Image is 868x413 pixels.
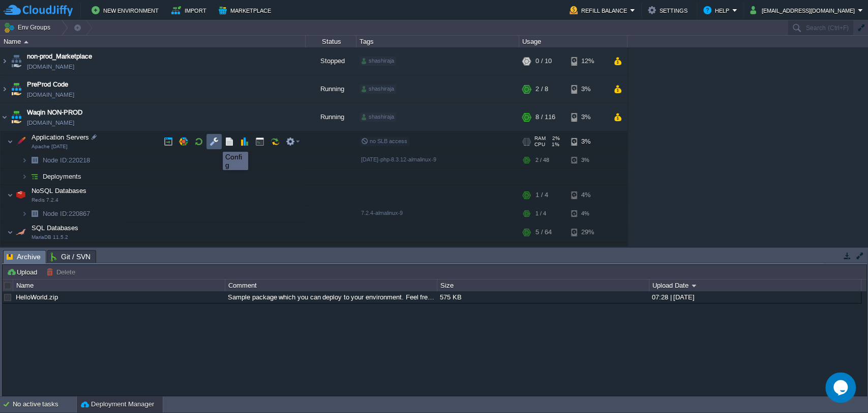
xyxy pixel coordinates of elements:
[7,185,13,205] img: AMDAwAAAACH5BAEAAAAALAAAAAABAAEAAAICRAEAOw==
[219,4,274,16] button: Marketplace
[27,62,74,72] a: [DOMAIN_NAME]
[14,185,28,205] img: AMDAwAAAACH5BAEAAAAALAAAAAABAAEAAAICRAEAOw==
[42,209,92,218] span: 220867
[13,396,76,412] div: No active tasks
[7,131,13,152] img: AMDAwAAAACH5BAEAAAAALAAAAAABAAEAAAICRAEAOw==
[4,4,73,17] img: CloudJiffy
[1,36,305,47] div: Name
[361,210,403,216] span: 7.2.4-almalinux-9
[7,251,41,263] span: Archive
[825,372,858,403] iframe: chat widget
[31,133,91,141] a: Application ServersApache [DATE]
[649,291,860,303] div: 07:28 | [DATE]
[535,103,555,131] div: 8 / 116
[571,185,604,205] div: 4%
[550,135,560,142] span: 2%
[14,222,28,242] img: AMDAwAAAACH5BAEAAAAALAAAAAABAAEAAAICRAEAOw==
[27,206,42,222] img: AMDAwAAAACH5BAEAAAAALAAAAAABAAEAAAICRAEAOw==
[7,267,40,277] button: Upload
[32,234,68,240] span: MariaDB 11.5.2
[535,243,549,259] div: 5 / 64
[360,57,396,66] div: shashiraja
[360,113,396,122] div: shashiraja
[31,186,88,195] span: NoSQL Databases
[306,103,356,131] div: Running
[92,4,162,16] button: New Environment
[14,131,28,152] img: AMDAwAAAACH5BAEAAAAALAAAAAABAAEAAAICRAEAOw==
[571,75,604,103] div: 3%
[14,280,225,291] div: Name
[1,47,9,75] img: AMDAwAAAACH5BAEAAAAALAAAAAABAAEAAAICRAEAOw==
[535,47,552,75] div: 0 / 10
[42,209,92,218] a: Node ID:220867
[31,187,88,195] a: NoSQL DatabasesRedis 7.2.4
[534,142,545,148] span: CPU
[703,4,732,16] button: Help
[535,222,552,242] div: 5 / 64
[27,107,82,118] a: Waqin NON-PROD
[32,144,68,150] span: Apache [DATE]
[571,131,604,152] div: 3%
[306,75,356,103] div: Running
[27,243,42,259] img: AMDAwAAAACH5BAEAAAAALAAAAAABAAEAAAICRAEAOw==
[27,169,42,184] img: AMDAwAAAACH5BAEAAAAALAAAAAABAAEAAAICRAEAOw==
[42,172,83,181] a: Deployments
[31,224,80,232] span: SQL Databases
[1,75,9,103] img: AMDAwAAAACH5BAEAAAAALAAAAAABAAEAAAICRAEAOw==
[535,152,549,168] div: 2 / 48
[27,152,42,168] img: AMDAwAAAACH5BAEAAAAALAAAAAABAAEAAAICRAEAOw==
[9,75,23,103] img: AMDAwAAAACH5BAEAAAAALAAAAAABAAEAAAICRAEAOw==
[42,156,92,164] a: Node ID:220218
[16,293,58,301] a: HelloWorld.zip
[43,156,69,164] span: Node ID:
[571,222,604,242] div: 29%
[306,36,356,47] div: Status
[31,224,80,232] a: SQL DatabasesMariaDB 11.5.2
[42,156,92,164] span: 220218
[7,222,13,242] img: AMDAwAAAACH5BAEAAAAALAAAAAABAAEAAAICRAEAOw==
[81,399,154,409] button: Deployment Manager
[27,90,74,100] a: [DOMAIN_NAME]
[535,75,548,103] div: 2 / 8
[570,4,630,16] button: Refill Balance
[535,185,548,205] div: 1 / 4
[226,280,437,291] div: Comment
[21,243,27,259] img: AMDAwAAAACH5BAEAAAAALAAAAAABAAEAAAICRAEAOw==
[24,41,28,43] img: AMDAwAAAACH5BAEAAAAALAAAAAABAAEAAAICRAEAOw==
[171,4,209,16] button: Import
[46,267,78,277] button: Delete
[361,156,436,162] span: [DATE]-php-8.3.12-almalinux-9
[51,251,91,263] span: Git / SVN
[520,36,627,47] div: Usage
[225,153,246,169] div: Config
[9,47,23,75] img: AMDAwAAAACH5BAEAAAAALAAAAAABAAEAAAICRAEAOw==
[361,138,407,144] span: no SLB access
[648,4,691,16] button: Settings
[549,142,559,148] span: 1%
[571,206,604,222] div: 4%
[437,291,648,303] div: 575 KB
[1,103,9,131] img: AMDAwAAAACH5BAEAAAAALAAAAAABAAEAAAICRAEAOw==
[9,103,23,131] img: AMDAwAAAACH5BAEAAAAALAAAAAABAAEAAAICRAEAOw==
[535,206,546,222] div: 1 / 4
[571,243,604,259] div: 29%
[32,197,58,203] span: Redis 7.2.4
[360,85,396,94] div: shashiraja
[43,210,69,217] span: Node ID:
[21,206,27,222] img: AMDAwAAAACH5BAEAAAAALAAAAAABAAEAAAICRAEAOw==
[357,36,519,47] div: Tags
[27,118,74,128] a: [DOMAIN_NAME]
[306,47,356,75] div: Stopped
[27,51,92,62] a: non-prod_Marketplace
[571,152,604,168] div: 3%
[225,291,436,303] div: Sample package which you can deploy to your environment. Feel free to delete and upload a package...
[21,169,27,184] img: AMDAwAAAACH5BAEAAAAALAAAAAABAAEAAAICRAEAOw==
[571,103,604,131] div: 3%
[21,152,27,168] img: AMDAwAAAACH5BAEAAAAALAAAAAABAAEAAAICRAEAOw==
[27,79,68,90] span: PreProd Code
[534,135,546,142] span: RAM
[571,47,604,75] div: 12%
